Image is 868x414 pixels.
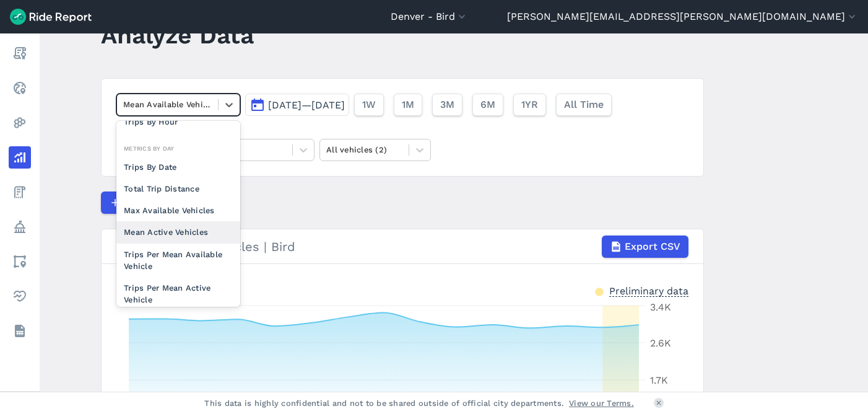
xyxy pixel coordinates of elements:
button: [PERSON_NAME][EMAIL_ADDRESS][PERSON_NAME][DOMAIN_NAME] [507,9,858,24]
div: Trips By Date [116,156,240,178]
button: 6M [472,94,503,116]
span: 6M [480,97,495,112]
span: Export CSV [625,239,680,254]
a: Realtime [9,77,31,99]
tspan: 2.6K [650,337,671,349]
div: Trips By Hour [116,111,240,133]
div: Max Available Vehicles [116,200,240,221]
button: Denver - Bird [391,9,468,24]
span: 3M [440,97,454,112]
a: Heatmaps [9,112,31,134]
div: Trips Per Mean Active Vehicle [116,277,240,310]
button: All Time [556,94,612,116]
button: Compare Metrics [101,192,215,214]
a: Report [9,42,31,64]
button: 1W [354,94,384,116]
tspan: 1.7K [650,374,668,386]
button: 1YR [513,94,546,116]
button: 1M [394,94,422,116]
h1: Analyze Data [101,18,254,52]
img: Ride Report [10,9,92,25]
button: Export CSV [602,236,688,258]
div: Total Trip Distance [116,178,240,200]
tspan: 3.4K [650,301,671,313]
div: Metrics By Day [116,143,240,154]
button: [DATE]—[DATE] [245,94,349,116]
div: Mean Available Vehicles | Bird [116,236,688,258]
a: Areas [9,250,31,273]
a: Policy [9,216,31,238]
span: [DATE]—[DATE] [268,99,345,111]
a: Health [9,285,31,307]
span: 1YR [521,97,538,112]
a: Analyze [9,146,31,169]
div: Trips Per Mean Available Vehicle [116,244,240,277]
span: 1M [402,97,414,112]
button: 3M [432,94,462,116]
span: All Time [564,97,604,112]
div: Preliminary data [609,284,688,297]
span: 1W [362,97,376,112]
a: Datasets [9,320,31,342]
div: Mean Active Vehicles [116,221,240,243]
a: View our Terms. [569,397,634,409]
a: Fees [9,181,31,203]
